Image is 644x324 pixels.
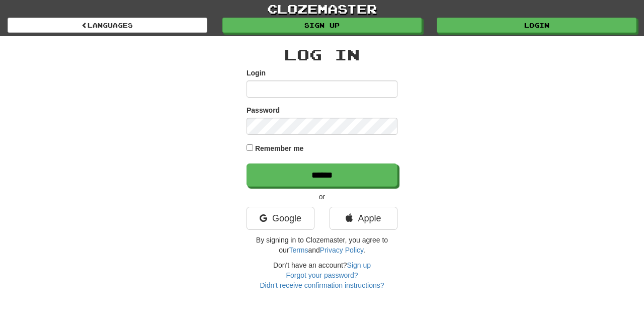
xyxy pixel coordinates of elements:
[320,246,363,254] a: Privacy Policy
[247,235,397,255] p: By signing in to Clozemaster, you agree to our and .
[247,68,266,78] label: Login
[286,271,358,279] a: Forgot your password?
[330,207,397,230] a: Apple
[8,18,207,33] a: Languages
[247,46,397,63] h2: Log In
[437,18,636,33] a: Login
[247,260,397,290] div: Don't have an account?
[260,281,384,289] a: Didn't receive confirmation instructions?
[222,18,422,33] a: Sign up
[247,105,280,115] label: Password
[247,192,397,202] p: or
[247,207,314,230] a: Google
[347,261,371,269] a: Sign up
[289,246,308,254] a: Terms
[255,143,304,153] label: Remember me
